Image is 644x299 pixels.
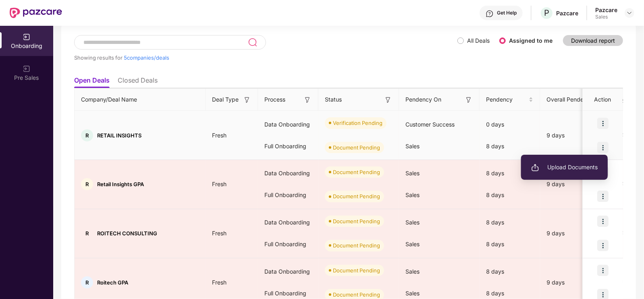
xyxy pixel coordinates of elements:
div: Pazcare [595,6,617,14]
span: Fresh [206,181,233,187]
div: Verification Pending [333,119,382,127]
div: Data Onboarding [258,114,318,135]
img: icon [597,118,609,129]
span: Fresh [206,230,233,237]
div: 9 days [540,229,609,238]
img: svg+xml;base64,PHN2ZyBpZD0iSGVscC0zMngzMiIgeG1sbnM9Imh0dHA6Ly93d3cudzMub3JnLzIwMDAvc3ZnIiB3aWR0aD... [486,10,494,18]
span: Fresh [206,279,233,286]
div: 8 days [480,233,540,255]
span: ROITECH CONSULTING [97,230,157,237]
div: R [81,178,93,190]
img: icon [597,191,609,202]
img: svg+xml;base64,PHN2ZyB3aWR0aD0iMTYiIGhlaWdodD0iMTYiIHZpZXdCb3g9IjAgMCAxNiAxNiIgZmlsbD0ibm9uZSIgeG... [243,96,251,104]
span: Pendency [486,95,527,104]
span: Sales [405,290,420,297]
span: Roitech GPA [97,279,128,286]
div: Full Onboarding [258,184,318,206]
div: Document Pending [333,143,380,152]
div: R [81,227,93,239]
div: 0 days [480,114,540,135]
span: Sales [405,143,420,149]
span: Retail Insights GPA [97,181,144,187]
span: RETAIL INSIGHTS [97,132,141,139]
div: Document Pending [333,168,380,176]
img: svg+xml;base64,PHN2ZyB3aWR0aD0iMjAiIGhlaWdodD0iMjAiIHZpZXdCb3g9IjAgMCAyMCAyMCIgZmlsbD0ibm9uZSIgeG... [23,33,31,41]
span: 5 companies/deals [124,54,169,61]
img: New Pazcare Logo [10,8,62,18]
div: 9 days [540,131,609,140]
div: Document Pending [333,291,380,299]
div: R [81,129,93,141]
th: Action [583,89,623,111]
span: P [544,8,549,18]
label: Assigned to me [509,37,553,44]
span: Status [325,95,342,104]
img: svg+xml;base64,PHN2ZyB3aWR0aD0iMjAiIGhlaWdodD0iMjAiIHZpZXdCb3g9IjAgMCAyMCAyMCIgZmlsbD0ibm9uZSIgeG... [531,164,539,172]
img: svg+xml;base64,PHN2ZyB3aWR0aD0iMjAiIGhlaWdodD0iMjAiIHZpZXdCb3g9IjAgMCAyMCAyMCIgZmlsbD0ibm9uZSIgeG... [23,65,31,73]
th: Overall Pendency [540,89,609,111]
img: svg+xml;base64,PHN2ZyBpZD0iRHJvcGRvd24tMzJ4MzIiIHhtbG5zPSJodHRwOi8vd3d3LnczLm9yZy8yMDAwL3N2ZyIgd2... [626,10,633,16]
span: Sales [405,219,420,226]
div: 8 days [480,261,540,282]
img: svg+xml;base64,PHN2ZyB3aWR0aD0iMjQiIGhlaWdodD0iMjUiIHZpZXdCb3g9IjAgMCAyNCAyNSIgZmlsbD0ibm9uZSIgeG... [248,37,257,47]
div: 8 days [480,184,540,206]
span: Customer Success [405,121,455,128]
img: svg+xml;base64,PHN2ZyB3aWR0aD0iMTYiIGhlaWdodD0iMTYiIHZpZXdCb3g9IjAgMCAxNiAxNiIgZmlsbD0ibm9uZSIgeG... [303,96,312,104]
div: Document Pending [333,241,380,249]
button: Download report [563,35,623,46]
div: Full Onboarding [258,135,318,157]
img: icon [597,216,609,227]
div: Document Pending [333,192,380,200]
div: 8 days [480,162,540,184]
img: icon [597,240,609,251]
li: Closed Deals [118,76,158,88]
span: Fresh [206,132,233,139]
div: Get Help [497,10,517,16]
li: Open Deals [74,76,110,88]
th: Pendency [480,89,540,111]
label: All Deals [467,37,490,44]
img: icon [597,265,609,276]
span: Sales [405,170,420,176]
span: Sales [405,191,420,198]
div: Data Onboarding [258,212,318,233]
img: svg+xml;base64,PHN2ZyB3aWR0aD0iMTYiIGhlaWdodD0iMTYiIHZpZXdCb3g9IjAgMCAxNiAxNiIgZmlsbD0ibm9uZSIgeG... [465,96,473,104]
span: Pendency On [405,95,441,104]
div: Document Pending [333,266,380,274]
th: Company/Deal Name [75,89,206,111]
img: icon [597,142,609,153]
div: 9 days [540,278,609,287]
div: Data Onboarding [258,261,318,282]
div: 8 days [480,135,540,157]
img: svg+xml;base64,PHN2ZyB3aWR0aD0iMTYiIGhlaWdodD0iMTYiIHZpZXdCb3g9IjAgMCAxNiAxNiIgZmlsbD0ibm9uZSIgeG... [384,96,392,104]
span: Deal Type [212,95,239,104]
span: Sales [405,241,420,247]
div: R [81,276,93,289]
div: Full Onboarding [258,233,318,255]
div: Pazcare [556,9,578,17]
div: Data Onboarding [258,162,318,184]
div: Sales [595,14,617,20]
span: Process [264,95,285,104]
span: Upload Documents [531,163,598,172]
div: Document Pending [333,217,380,225]
div: Showing results for [74,54,457,61]
span: Sales [405,268,420,275]
div: 8 days [480,212,540,233]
